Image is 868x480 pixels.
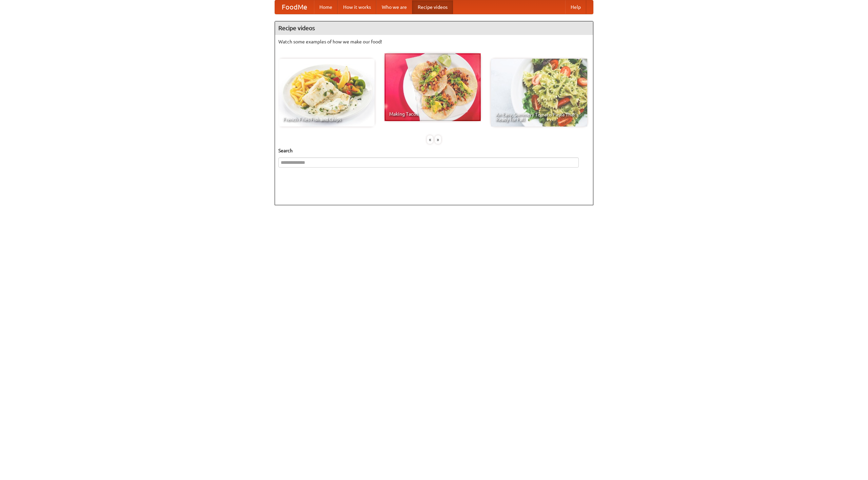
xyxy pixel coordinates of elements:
[278,147,590,154] h5: Search
[435,135,441,144] div: »
[389,112,476,116] span: Making Tacos
[283,117,370,122] span: French Fries Fish and Chips
[376,0,412,14] a: Who we are
[491,59,587,127] a: An Easy, Summery Tomato Pasta That's Ready for Fall
[278,59,375,127] a: French Fries Fish and Chips
[565,0,586,14] a: Help
[314,0,338,14] a: Home
[338,0,376,14] a: How it works
[427,135,433,144] div: «
[275,21,593,35] h4: Recipe videos
[496,112,583,122] span: An Easy, Summery Tomato Pasta That's Ready for Fall
[275,0,314,14] a: FoodMe
[384,53,481,121] a: Making Tacos
[412,0,453,14] a: Recipe videos
[278,38,590,45] p: Watch some examples of how we make our food!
